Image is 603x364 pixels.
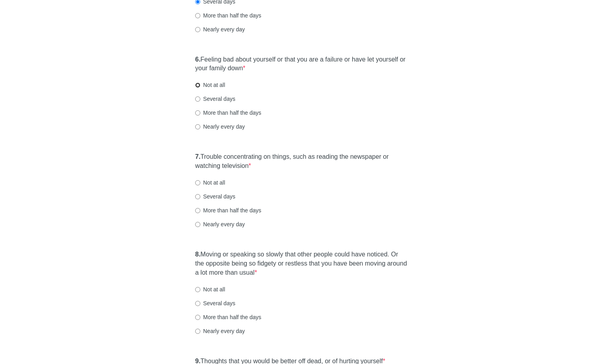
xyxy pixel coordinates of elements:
[195,25,245,33] label: Nearly every day
[195,123,245,131] label: Nearly every day
[195,56,200,63] strong: 6.
[195,124,200,129] input: Nearly every day
[195,55,408,73] label: Feeling bad about yourself or that you are a failure or have let yourself or your family down
[195,12,261,19] label: More than half the days
[195,250,408,277] label: Moving or speaking so slowly that other people could have noticed. Or the opposite being so fidge...
[195,301,200,306] input: Several days
[195,153,200,160] strong: 7.
[195,222,200,227] input: Nearly every day
[195,179,225,187] label: Not at all
[195,13,200,18] input: More than half the days
[195,110,200,116] input: More than half the days
[195,327,245,335] label: Nearly every day
[195,208,200,213] input: More than half the days
[195,299,235,307] label: Several days
[195,152,408,171] label: Trouble concentrating on things, such as reading the newspaper or watching television
[195,109,261,117] label: More than half the days
[195,315,200,320] input: More than half the days
[195,206,261,214] label: More than half the days
[195,220,245,228] label: Nearly every day
[195,313,261,321] label: More than half the days
[195,83,200,88] input: Not at all
[195,180,200,185] input: Not at all
[195,81,225,89] label: Not at all
[195,193,235,200] label: Several days
[195,95,235,103] label: Several days
[195,27,200,32] input: Nearly every day
[195,96,200,102] input: Several days
[195,285,225,293] label: Not at all
[195,194,200,199] input: Several days
[195,287,200,292] input: Not at all
[195,251,200,258] strong: 8.
[195,329,200,334] input: Nearly every day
